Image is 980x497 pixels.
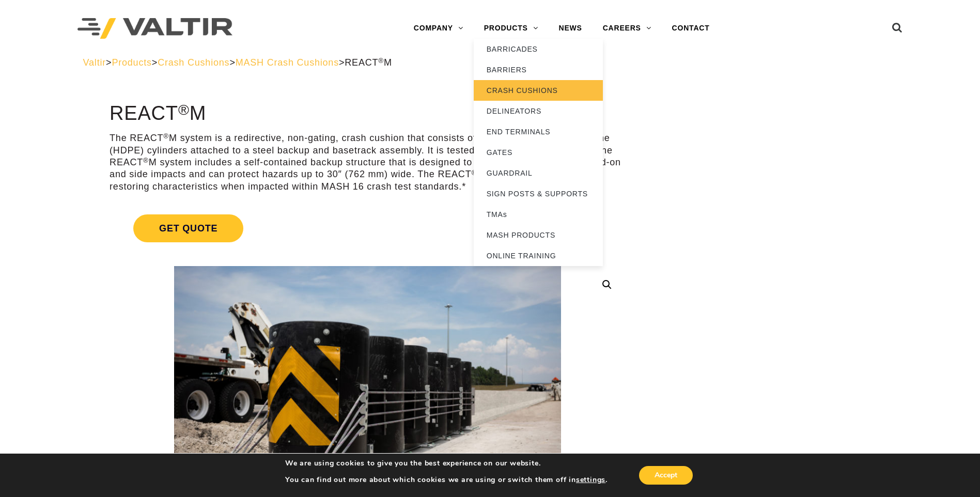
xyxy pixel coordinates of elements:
a: PRODUCTS [474,18,549,39]
a: Crash Cushions [158,57,229,68]
a: GATES [474,142,603,163]
button: settings [576,475,605,485]
img: Valtir [77,18,232,39]
a: Products [112,57,151,68]
a: TMAs [474,204,603,225]
span: REACT M [345,57,392,68]
a: ONLINE TRAINING [474,245,603,266]
a: COMPANY [403,18,474,39]
p: You can find out more about which cookies we are using or switch them off in . [285,475,608,485]
a: CONTACT [662,18,720,39]
a: CRASH CUSHIONS [474,80,603,101]
sup: ® [471,169,477,177]
span: Get Quote [133,214,243,242]
sup: ® [163,132,169,140]
a: END TERMINALS [474,121,603,142]
a: Valtir [83,57,106,68]
sup: ® [143,157,149,164]
a: Get Quote [110,202,626,255]
a: CAREERS [593,18,662,39]
a: GUARDRAIL [474,163,603,183]
button: Accept [639,466,693,485]
sup: ® [178,101,190,118]
a: MASH PRODUCTS [474,225,603,245]
p: The REACT M system is a redirective, non-gating, crash cushion that consists of six high-density ... [110,132,626,193]
a: MASH Crash Cushions [236,57,339,68]
h1: REACT M [110,103,626,125]
a: NEWS [549,18,593,39]
p: We are using cookies to give you the best experience on our website. [285,459,608,468]
a: DELINEATORS [474,101,603,121]
sup: ® [378,57,384,65]
a: BARRICADES [474,39,603,59]
div: > > > > [83,57,897,69]
a: BARRIERS [474,59,603,80]
a: SIGN POSTS & SUPPORTS [474,183,603,204]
